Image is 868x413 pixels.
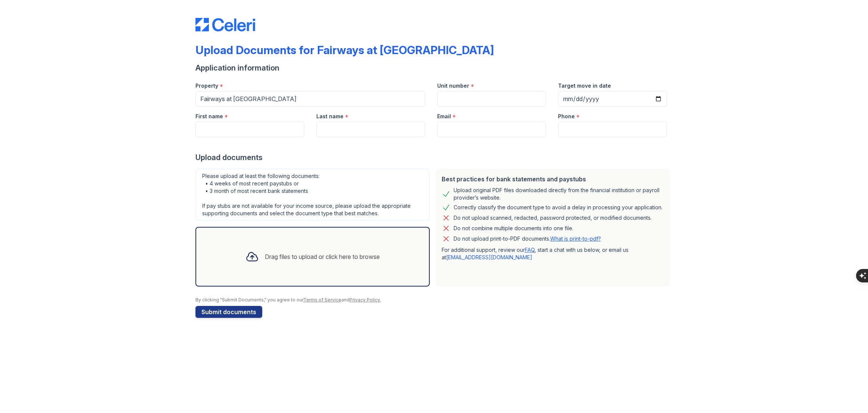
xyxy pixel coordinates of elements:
[550,235,601,242] a: What is print-to-pdf?
[446,254,532,260] a: [EMAIL_ADDRESS][DOMAIN_NAME]
[437,82,469,90] label: Unit number
[195,152,673,163] div: Upload documents
[303,297,341,303] a: Terms of Service
[442,246,664,261] p: For additional support, review our , start a chat with us below, or email us at
[442,175,664,184] div: Best practices for bank statements and paystubs
[195,18,255,31] img: CE_Logo_Blue-a8612792a0a2168367f1c8372b55b34899dd931a85d93a1a3d3e32e68fde9ad4.png
[195,43,494,57] div: Upload Documents for Fairways at [GEOGRAPHIC_DATA]
[265,252,380,261] div: Drag files to upload or click here to browse
[558,113,575,120] label: Phone
[195,63,673,73] div: Application information
[195,113,223,120] label: First name
[350,297,381,303] a: Privacy Policy.
[437,113,451,120] label: Email
[454,203,662,212] div: Correctly classify the document type to avoid a delay in processing your application.
[525,247,535,253] a: FAQ
[454,187,664,201] div: Upload original PDF files downloaded directly from the financial institution or payroll provider’...
[454,213,652,222] div: Do not upload scanned, redacted, password protected, or modified documents.
[195,82,218,90] label: Property
[195,169,430,221] div: Please upload at least the following documents: • 4 weeks of most recent paystubs or • 3 month of...
[195,297,673,303] div: By clicking "Submit Documents," you agree to our and
[454,224,573,233] div: Do not combine multiple documents into one file.
[558,82,611,90] label: Target move in date
[316,113,344,120] label: Last name
[454,235,601,243] p: Do not upload print-to-PDF documents.
[195,306,262,318] button: Submit documents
